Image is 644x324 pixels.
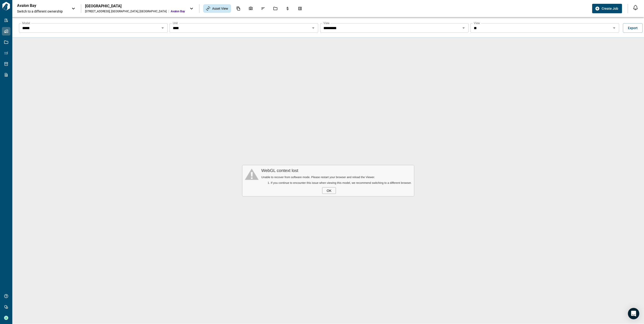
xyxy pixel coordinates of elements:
[283,4,293,13] div: Budgets
[212,6,228,11] span: Asset View
[261,168,412,173] div: WebGL context lost
[203,4,231,13] div: Asset View
[258,4,268,13] div: Issues & Info
[159,25,166,31] button: Open
[17,3,60,8] p: Avalon Bay
[628,26,638,30] span: Export
[632,4,639,11] button: Open notification feed
[602,6,618,11] span: Create Job
[173,21,178,25] label: Unit
[22,21,30,25] label: Model
[592,4,622,13] button: Create Job
[611,25,617,31] button: Open
[246,4,256,13] div: Photos
[261,175,412,179] div: Unable to recover from software mode. Please restart your browser and reload the Viewer.
[171,9,185,13] span: Avalon Bay
[17,9,67,14] span: Switch to a different ownership
[323,21,330,25] label: View
[623,23,643,33] button: Export
[322,187,336,194] div: OK
[270,4,280,13] div: Jobs
[271,181,412,184] li: If you continue to encounter this issue when viewing this model, we recommend switching to a diff...
[85,9,167,13] div: [STREET_ADDRESS] , [GEOGRAPHIC_DATA] , [GEOGRAPHIC_DATA]
[460,25,467,31] button: Open
[628,308,639,319] div: Open Intercom Messenger
[474,21,480,25] label: View
[233,4,243,13] div: Documents
[310,25,317,31] button: Open
[295,4,305,13] div: Takeoff Center
[85,4,185,9] div: [GEOGRAPHIC_DATA]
